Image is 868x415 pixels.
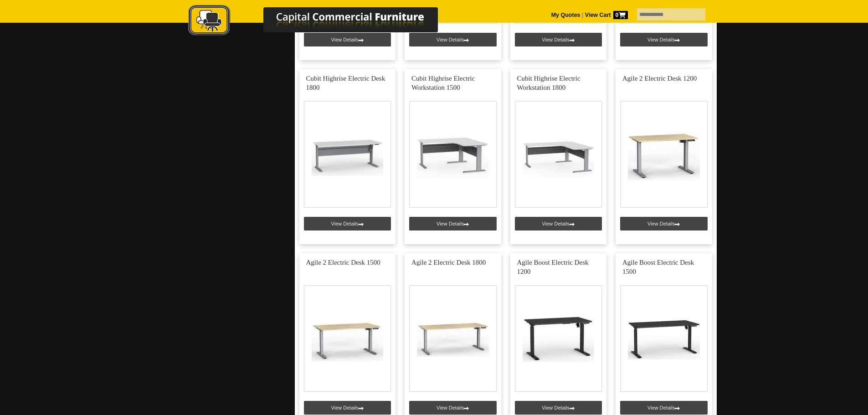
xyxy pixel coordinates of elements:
[163,5,482,41] a: Capital Commercial Furniture Logo
[551,12,580,18] a: My Quotes
[613,11,628,19] span: 0
[585,12,628,18] strong: View Cart
[163,5,482,38] img: Capital Commercial Furniture Logo
[583,12,627,18] a: View Cart0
